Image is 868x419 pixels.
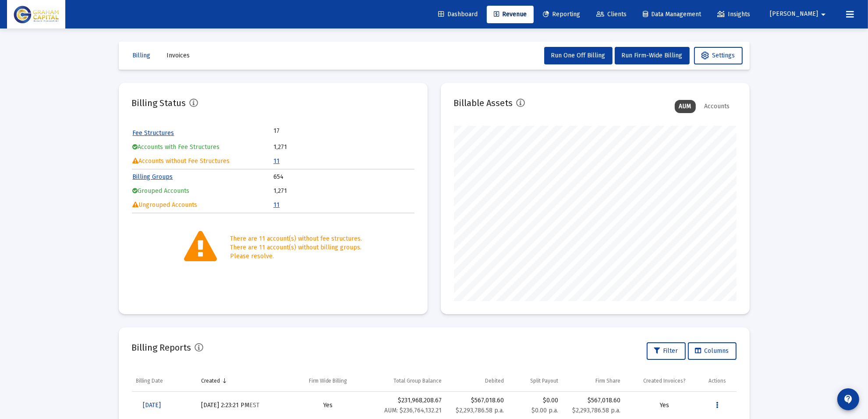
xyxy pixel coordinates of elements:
[289,370,367,391] td: Column Firm Wide Billing
[160,47,197,64] button: Invoices
[126,47,158,64] button: Billing
[454,96,513,110] h2: Billable Assets
[273,141,414,154] td: 1,271
[143,401,161,409] span: [DATE]
[704,370,737,391] td: Column Actions
[273,157,280,165] a: 11
[531,407,558,414] small: $0.00 p.a.
[494,11,527,18] span: Revenue
[544,47,613,64] button: Run One Off Billing
[543,11,580,18] span: Reporting
[230,252,362,261] div: Please resolve.
[622,52,683,59] span: Run Firm-Wide Billing
[197,370,289,391] td: Column Created
[508,370,563,391] td: Column Split Payout
[643,377,686,384] div: Created Invoices?
[654,347,678,355] span: Filter
[273,185,414,198] td: 1,271
[133,185,273,198] td: Grouped Accounts
[249,401,259,409] small: EST
[701,52,735,59] span: Settings
[647,342,686,360] button: Filter
[136,397,168,414] a: [DATE]
[485,377,504,384] div: Debited
[709,377,726,384] div: Actions
[133,141,273,154] td: Accounts with Fee Structures
[273,201,280,209] a: 11
[133,173,173,181] a: Billing Groups
[759,5,839,23] button: [PERSON_NAME]
[431,6,485,23] a: Dashboard
[371,396,442,415] div: $231,968,208.67
[596,11,627,18] span: Clients
[770,11,818,18] span: [PERSON_NAME]
[132,370,197,391] td: Column Billing Date
[133,155,273,168] td: Accounts without Fee Structures
[572,407,620,414] small: $2,293,786.58 p.a.
[393,377,442,384] div: Total Group Balance
[818,6,829,23] mat-icon: arrow_drop_down
[136,377,163,384] div: Billing Date
[201,377,220,384] div: Created
[132,96,186,110] h2: Billing Status
[589,6,634,23] a: Clients
[629,401,700,410] div: Yes
[294,401,362,410] div: Yes
[384,407,442,414] small: AUM: $236,764,132.21
[133,129,174,137] a: Fee Structures
[456,407,504,414] small: $2,293,786.58 p.a.
[694,47,743,64] button: Settings
[710,6,757,23] a: Insights
[446,370,508,391] td: Column Debited
[487,6,534,23] a: Revenue
[167,52,190,59] span: Invoices
[595,377,620,384] div: Firm Share
[695,347,729,355] span: Columns
[450,396,504,405] div: $567,018.60
[513,396,558,415] div: $0.00
[563,370,625,391] td: Column Firm Share
[230,234,362,243] div: There are 11 account(s) without fee structures.
[230,243,362,252] div: There are 11 account(s) without billing groups.
[530,377,558,384] div: Split Payout
[273,127,344,135] td: 17
[309,377,347,384] div: Firm Wide Billing
[688,342,737,360] button: Columns
[536,6,587,23] a: Reporting
[133,199,273,212] td: Ungrouped Accounts
[717,11,750,18] span: Insights
[14,6,59,23] img: Dashboard
[675,100,696,113] div: AUM
[367,370,446,391] td: Column Total Group Balance
[201,401,285,410] div: [DATE] 2:23:21 PM
[636,6,708,23] a: Data Management
[551,52,606,59] span: Run One Off Billing
[567,396,620,405] div: $567,018.60
[438,11,478,18] span: Dashboard
[132,341,191,355] h2: Billing Reports
[843,394,854,405] mat-icon: contact_support
[273,170,414,184] td: 654
[133,52,151,59] span: Billing
[643,11,701,18] span: Data Management
[615,47,690,64] button: Run Firm-Wide Billing
[700,100,734,113] div: Accounts
[625,370,704,391] td: Column Created Invoices?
